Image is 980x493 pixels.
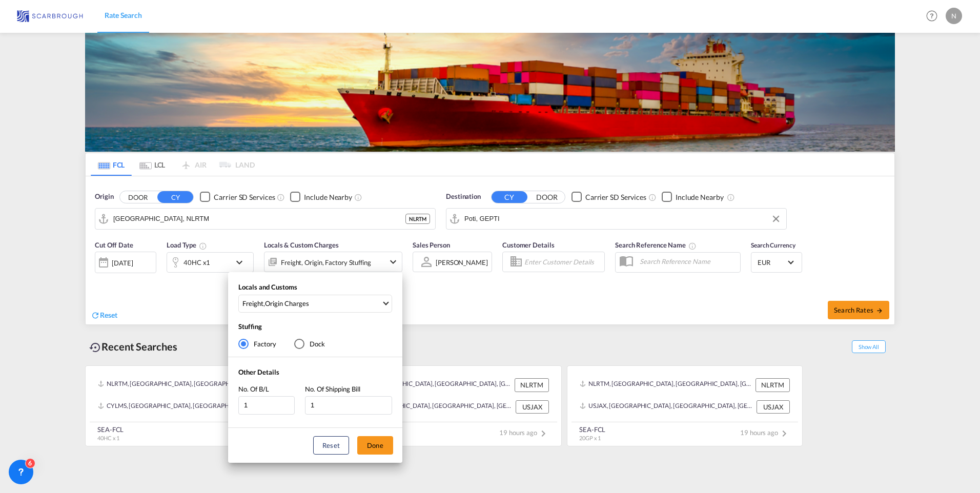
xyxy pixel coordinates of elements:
[305,396,392,415] input: No. Of Shipping Bill
[294,339,325,349] md-radio-button: Dock
[238,368,279,376] span: Other Details
[238,283,297,291] span: Locals and Customs
[238,396,295,415] input: No. Of B/L
[238,385,269,393] span: No. Of B/L
[357,436,393,455] button: Done
[313,436,349,455] button: Reset
[265,299,309,308] div: Origin Charges
[305,385,360,393] span: No. Of Shipping Bill
[238,295,392,313] md-select: Select Locals and Customs: Freight, Origin Charges
[242,299,263,308] div: Freight
[238,339,276,349] md-radio-button: Factory
[238,322,262,331] span: Stuffing
[242,299,381,308] span: ,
